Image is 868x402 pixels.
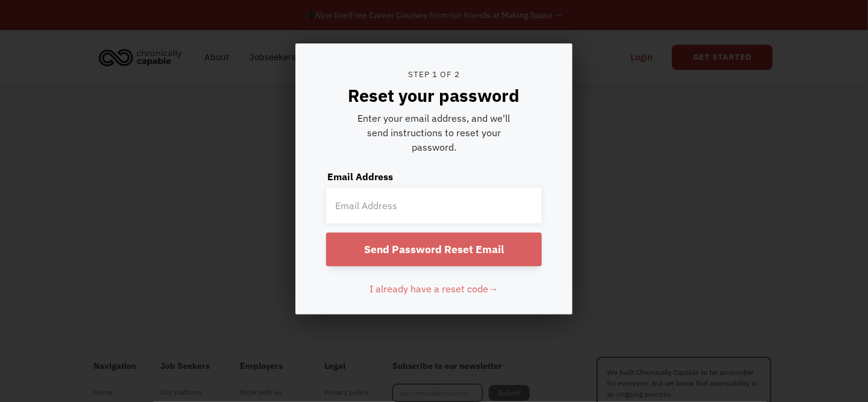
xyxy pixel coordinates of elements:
[370,283,489,295] span: I already have a reset code
[348,111,520,154] div: Enter your email address, and we'll send instructions to reset your password.
[326,83,542,107] div: Reset your password
[326,233,542,266] input: Send Password Reset Email
[370,281,498,296] div: I already have a reset code→
[326,169,542,184] label: Email Address
[326,68,542,80] div: Step 1 of 2
[326,187,542,224] input: Email Address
